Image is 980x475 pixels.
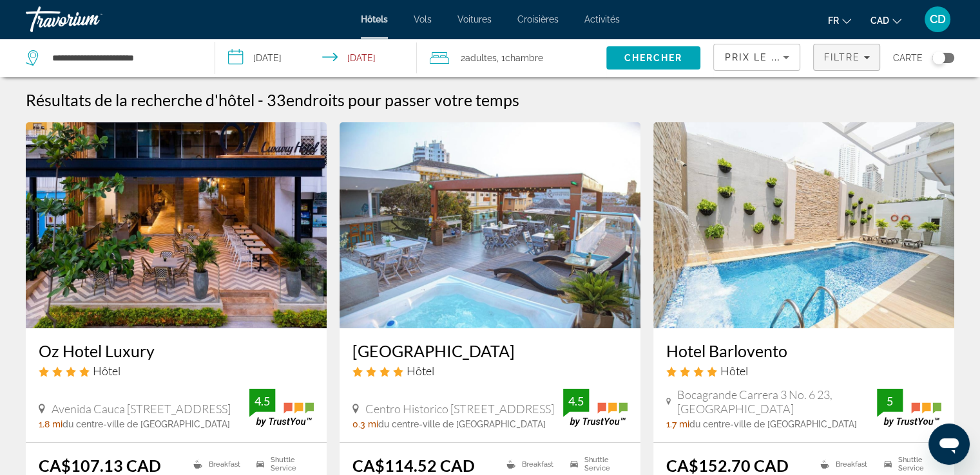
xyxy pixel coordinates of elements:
div: 4 star Hotel [352,364,628,378]
button: Toggle map [923,52,954,64]
div: 4.5 [249,393,275,409]
img: Hotel Barlovento [653,122,954,328]
a: Oz Hotel Luxury [39,341,314,360]
li: Shuttle Service [250,456,314,472]
a: Vols [414,14,432,24]
span: Hôtel [93,364,120,378]
span: Hôtel [407,364,434,378]
span: du centre-ville de [GEOGRAPHIC_DATA] [62,419,230,429]
span: Carte [893,49,923,67]
span: du centre-ville de [GEOGRAPHIC_DATA] [689,419,857,429]
h2: 33 [267,90,519,109]
div: 5 [877,393,903,409]
a: Croisières [517,14,559,24]
img: TrustYou guest rating badge [563,389,628,427]
a: [GEOGRAPHIC_DATA] [352,341,628,360]
li: Breakfast [187,456,251,472]
button: Select check in and out date [215,39,418,77]
button: Change currency [870,11,901,30]
h1: Résultats de la recherche d'hôtel [26,90,255,109]
span: Adultes [465,53,497,63]
span: endroits pour passer votre temps [286,90,519,109]
ins: CA$152.70 CAD [666,456,789,475]
a: Hotel Barlovento [666,341,941,360]
button: Travelers: 2 adults, 0 children [417,39,606,77]
a: Voitures [457,14,492,24]
img: TrustYou guest rating badge [877,389,941,427]
span: fr [828,15,839,26]
li: Breakfast [814,456,878,472]
span: CAD [870,15,889,26]
span: Bocagrande Carrera 3 No. 6 23, [GEOGRAPHIC_DATA] [677,387,877,416]
div: 4 star Hotel [666,364,941,378]
img: Oz Hotel Luxury [26,122,327,328]
div: 4 star Hotel [39,364,314,378]
span: 0.3 mi [352,419,378,429]
span: Avenida Cauca [STREET_ADDRESS] [52,402,231,416]
span: 1.8 mi [39,419,62,429]
li: Shuttle Service [878,456,941,472]
div: 4.5 [563,393,589,409]
ins: CA$107.13 CAD [39,456,161,475]
span: 1.7 mi [666,419,689,429]
img: TrustYou guest rating badge [249,389,314,427]
a: Hôtels [361,14,388,24]
button: Change language [828,11,851,30]
img: Cartagena Royal Hotel Boutique [340,122,640,328]
span: Chercher [624,53,683,63]
span: Chambre [505,53,543,63]
li: Breakfast [500,456,564,472]
span: , 1 [497,49,543,67]
span: Filtre [823,52,860,62]
button: User Menu [921,6,954,33]
span: CD [930,13,946,26]
a: Activités [584,14,620,24]
iframe: Bouton de lancement de la fenêtre de messagerie [928,424,970,465]
ins: CA$114.52 CAD [352,456,475,475]
span: - [258,90,264,109]
span: du centre-ville de [GEOGRAPHIC_DATA] [378,419,546,429]
span: 2 [461,49,497,67]
span: Centro Historico [STREET_ADDRESS] [365,402,554,416]
mat-select: Sort by [724,50,789,65]
span: Hôtel [720,364,748,378]
input: Search hotel destination [51,48,195,68]
li: Shuttle Service [564,456,628,472]
a: Travorium [26,3,155,36]
button: Search [606,46,701,70]
button: Filters [813,44,880,71]
span: Prix le plus bas [724,52,825,62]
